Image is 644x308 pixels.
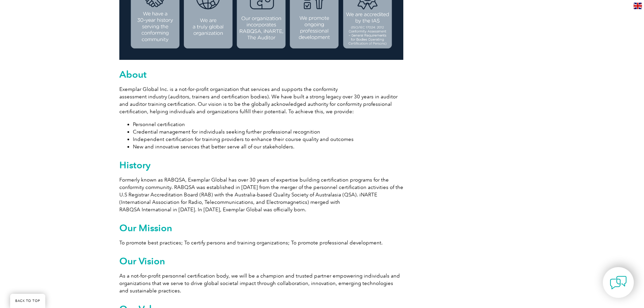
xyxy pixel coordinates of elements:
p: Formerly known as RABQSA, Exemplar Global has over 30 years of expertise building certification p... [119,176,403,213]
h2: Our Mission [119,222,403,233]
img: en [634,3,642,9]
li: Independent certification for training providers to enhance their course quality and outcomes [133,136,403,143]
b: Our Vision [119,255,165,267]
p: As a not-for-profit personnel certification body, we will be a champion and trusted partner empow... [119,272,403,294]
li: New and innovative services that better serve all of our stakeholders. [133,143,403,150]
li: Credential management for individuals seeking further professional recognition [133,128,403,136]
h2: History [119,160,403,170]
p: Exemplar Global Inc. is a not-for-profit organization that services and supports the conformity a... [119,86,403,115]
a: BACK TO TOP [10,294,45,308]
li: Personnel certification [133,121,403,128]
p: To promote best practices; To certify persons and training organizations; To promote professional... [119,239,403,246]
img: contact-chat.png [610,274,627,291]
h2: About [119,69,403,80]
